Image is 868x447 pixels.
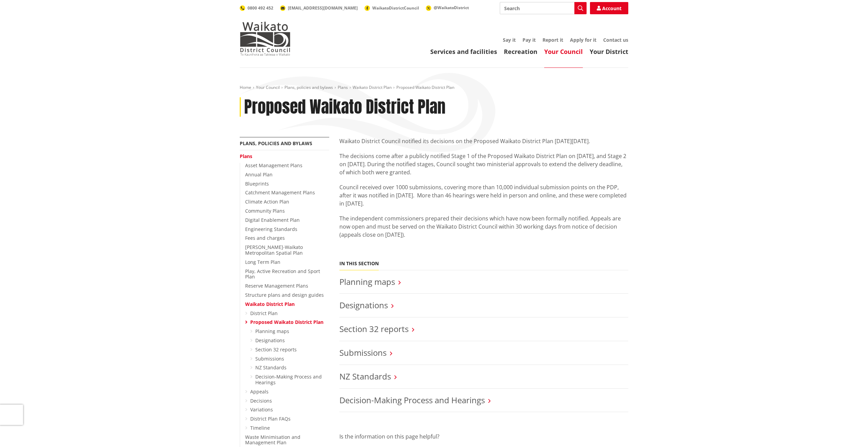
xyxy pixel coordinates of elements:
span: Proposed Waikato District Plan [396,84,454,90]
a: Recreation [504,47,537,56]
a: Play, Active Recreation and Sport Plan [245,268,320,280]
a: Plans, policies and bylaws [240,140,312,147]
a: Your District [590,47,628,56]
a: Plans, policies and bylaws [284,84,333,90]
span: [EMAIL_ADDRESS][DOMAIN_NAME] [288,5,358,11]
a: Designations [255,337,285,344]
p: Is the information on this page helpful? [339,432,628,441]
a: [EMAIL_ADDRESS][DOMAIN_NAME] [280,5,358,11]
a: Structure plans and design guides [245,292,324,298]
a: District Plan [250,310,278,316]
a: Submissions [255,355,284,362]
a: Variations [250,406,273,413]
a: Report it [542,37,563,43]
a: Your Council [544,47,583,56]
a: Reserve Management Plans [245,283,308,289]
a: Long Term Plan [245,259,280,265]
a: Blueprints [245,180,269,187]
a: Services and facilities [430,47,497,56]
a: Catchment Management Plans [245,189,315,196]
p: The decisions come after a publicly notified Stage 1 of the Proposed Waikato District Plan on [DA... [339,152,628,176]
a: Waikato District Plan [353,84,392,90]
a: Appeals [250,388,269,395]
a: Plans [338,84,348,90]
p: Waikato District Council notified its decisions on the Proposed Waikato District Plan [DATE][DATE]. [339,137,628,145]
a: Waste Minimisation and Management Plan [245,434,300,446]
a: @WaikatoDistrict [426,5,469,11]
a: Submissions [339,347,387,358]
img: Waikato District Council - Te Kaunihera aa Takiwaa o Waikato [240,22,291,56]
h1: Proposed Waikato District Plan [244,97,446,117]
a: Planning maps [339,276,395,287]
a: Pay it [522,37,536,43]
a: Proposed Waikato District Plan [250,319,323,325]
a: WaikatoDistrictCouncil [364,5,419,11]
a: NZ Standards [255,364,287,371]
p: The independent commissioners prepared their decisions which have now been formally notified. App... [339,214,628,239]
nav: breadcrumb [240,85,628,91]
span: WaikatoDistrictCouncil [372,5,419,11]
a: Engineering Standards [245,226,297,232]
a: Climate Action Plan [245,198,289,205]
a: NZ Standards [339,371,391,382]
a: Contact us [603,37,628,43]
a: Plans [240,153,252,159]
a: Asset Management Plans [245,162,302,169]
a: Decision-Making Process and Hearings [339,394,485,406]
a: Designations [339,299,388,311]
a: Waikato District Plan [245,301,295,307]
p: Council received over 1000 submissions, covering more than 10,000 individual submission points on... [339,183,628,208]
h5: In this section [339,261,379,267]
a: Digital Enablement Plan [245,217,300,223]
span: 0800 492 452 [248,5,273,11]
a: Decision-Making Process and Hearings [255,373,322,386]
a: 0800 492 452 [240,5,273,11]
a: Account [590,2,628,14]
a: Home [240,84,251,90]
span: @WaikatoDistrict [434,5,469,11]
a: Section 32 reports [255,346,297,353]
a: Section 32 reports [339,323,409,334]
a: Community Plans [245,208,285,214]
a: Apply for it [570,37,596,43]
a: Planning maps [255,328,289,334]
a: Decisions [250,397,272,404]
a: Your Council [256,84,280,90]
a: Timeline [250,425,270,431]
input: Search input [500,2,587,14]
a: District Plan FAQs [250,415,291,422]
a: [PERSON_NAME]-Waikato Metropolitan Spatial Plan [245,244,303,256]
a: Say it [503,37,516,43]
a: Annual Plan [245,171,273,178]
a: Fees and charges [245,235,285,241]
